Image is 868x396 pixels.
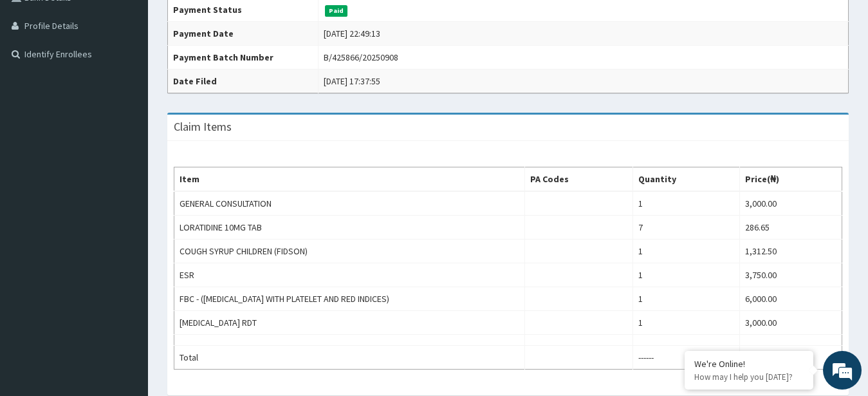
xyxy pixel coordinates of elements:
[174,240,525,263] td: COUGH SYRUP CHILDREN (FIDSON)
[525,167,633,192] th: PA Codes
[633,263,740,287] td: 1
[739,167,842,192] th: Price(₦)
[24,64,52,97] img: d_794563401_company_1708531726252_794563401
[168,22,319,46] th: Payment Date
[324,75,380,88] div: [DATE] 17:37:55
[633,167,740,192] th: Quantity
[633,311,740,335] td: 1
[174,167,525,192] th: Item
[174,311,525,335] td: [MEDICAL_DATA] RDT
[739,191,842,216] td: 3,000.00
[694,372,804,382] p: How may I help you today?
[168,70,319,93] th: Date Filed
[325,5,348,17] span: Paid
[739,216,842,240] td: 286.65
[633,346,740,370] td: ------
[739,287,842,311] td: 6,000.00
[174,346,525,370] td: Total
[324,27,380,40] div: [DATE] 22:49:13
[174,216,525,240] td: LORATIDINE 10MG TAB
[174,121,232,133] h3: Claim Items
[694,358,804,370] div: We're Online!
[174,287,525,311] td: FBC - ([MEDICAL_DATA] WITH PLATELET AND RED INDICES)
[739,263,842,287] td: 3,750.00
[6,261,245,306] textarea: Type your message and hit 'Enter'
[739,240,842,263] td: 1,312.50
[174,263,525,287] td: ESR
[211,6,242,37] div: Minimize live chat window
[739,346,842,370] td: 17,349.15
[324,51,398,64] div: B/425866/20250908
[739,311,842,335] td: 3,000.00
[75,117,178,247] span: We're online!
[67,72,216,89] div: Chat with us now
[633,216,740,240] td: 7
[174,191,525,216] td: GENERAL CONSULTATION
[633,191,740,216] td: 1
[168,46,319,70] th: Payment Batch Number
[633,240,740,263] td: 1
[633,287,740,311] td: 1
